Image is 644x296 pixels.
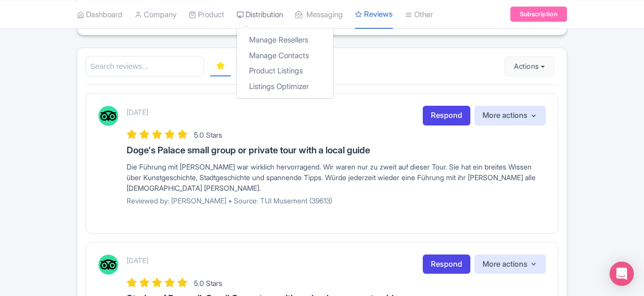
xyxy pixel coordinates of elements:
img: Tripadvisor Logo [98,255,118,275]
span: 5.0 Stars [194,279,222,287]
p: [DATE] [127,107,148,117]
p: [DATE] [127,255,148,266]
a: Company [135,1,177,28]
span: 5.0 Stars [194,131,222,139]
a: Distribution [236,1,283,28]
input: Search reviews... [86,56,204,77]
a: Product [189,1,224,28]
a: Respond [423,255,470,274]
a: Manage Resellers [237,32,333,48]
a: Respond [423,106,470,125]
a: Product Listings [237,63,333,79]
div: Open Intercom Messenger [610,262,634,286]
div: Die Führung mit [PERSON_NAME] war wirklich hervorragend. Wir waren nur zu zweit auf dieser Tour. ... [127,161,546,193]
a: Other [405,1,433,28]
button: Actions [504,56,554,76]
a: Subscription [510,7,567,22]
a: Dashboard [77,1,123,28]
a: Manage Contacts [237,48,333,63]
button: More actions [474,255,546,274]
p: Reviewed by: [PERSON_NAME] • Source: TUI Musement (39613) [127,195,546,206]
a: Messaging [295,1,343,28]
img: Tripadvisor Logo [98,106,118,126]
button: More actions [474,106,546,125]
a: Listings Optimizer [237,78,333,94]
h3: Doge's Palace small group or private tour with a local guide [127,145,546,155]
